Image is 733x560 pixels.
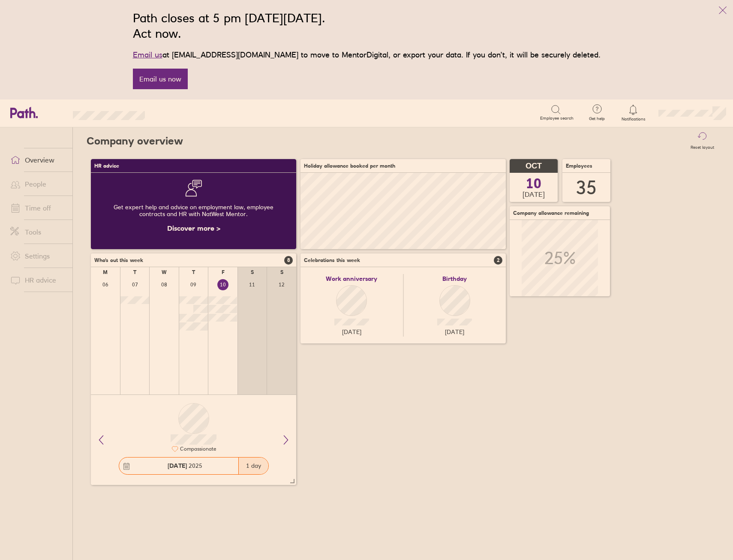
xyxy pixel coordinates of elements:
[133,50,162,59] a: Email us
[3,151,72,169] a: Overview
[566,163,592,169] span: Employees
[168,108,190,116] div: Search
[3,175,72,193] a: People
[133,69,188,89] a: Email us now
[222,269,225,275] div: F
[94,163,119,169] span: HR advice
[251,269,254,275] div: S
[133,10,601,41] h2: Path closes at 5 pm [DATE][DATE]. Act now.
[280,269,283,275] div: S
[3,271,72,289] a: HR advice
[168,462,187,470] strong: [DATE]
[526,162,542,171] span: OCT
[304,163,395,169] span: Holiday allowance booked per month
[342,328,361,335] span: [DATE]
[523,190,545,198] span: [DATE]
[162,269,167,275] div: W
[685,127,719,155] button: Reset layout
[3,199,72,217] a: Time off
[619,117,647,122] span: Notifications
[619,104,647,122] a: Notifications
[168,462,202,469] span: 2025
[103,269,108,275] div: M
[3,223,72,241] a: Tools
[98,197,289,224] div: Get expert help and advice on employment law, employee contracts and HR with NatWest Mentor.
[326,275,377,282] span: Work anniversary
[284,256,293,265] span: 8
[238,458,268,474] div: 1 day
[94,257,143,263] span: Who's out this week
[685,142,719,150] label: Reset layout
[583,116,611,121] span: Get help
[87,127,183,155] h2: Company overview
[133,49,601,61] p: at [EMAIL_ADDRESS][DOMAIN_NAME] to move to MentorDigital, or export your data. If you don’t, it w...
[167,224,220,232] a: Discover more >
[442,275,467,282] span: Birthday
[192,269,195,275] div: T
[133,269,136,275] div: T
[3,247,72,265] a: Settings
[445,328,464,335] span: [DATE]
[304,257,360,263] span: Celebrations this week
[513,210,589,216] span: Company allowance remaining
[540,116,574,121] span: Employee search
[526,177,541,190] span: 10
[178,446,216,452] div: Compassionate
[576,177,597,199] div: 35
[494,256,502,265] span: 2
